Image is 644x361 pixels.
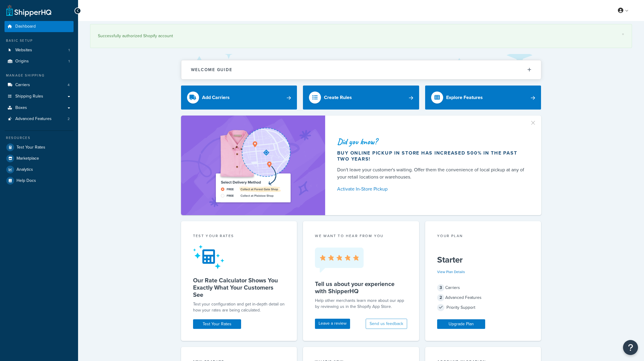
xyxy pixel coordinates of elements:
[315,280,407,295] h5: Tell us about your experience with ShipperHQ
[191,68,232,72] h2: Welcome Guide
[5,113,74,125] li: Advanced Features
[17,167,33,172] span: Analytics
[17,145,45,150] span: Test Your Rates
[199,125,307,206] img: ad-shirt-map-b0359fc47e01cab431d101c4b569394f6a03f54285957d908178d52f29eb9668.png
[5,56,74,67] li: Origins
[623,340,638,355] button: Open Resource Center
[437,284,444,291] span: 3
[15,59,29,64] span: Origins
[446,93,483,102] div: Explore Features
[622,32,624,37] a: ×
[193,301,285,313] div: Test your configuration and get in-depth detail on how your rates are being calculated.
[437,303,529,312] div: Priority Support
[425,86,541,110] a: Explore Features
[5,175,74,186] a: Help Docs
[15,24,36,29] span: Dashboard
[68,48,70,53] span: 1
[5,153,74,164] a: Marketplace
[437,294,444,301] span: 2
[437,319,485,329] a: Upgrade Plan
[5,80,74,91] a: Carriers4
[15,83,30,88] span: Carriers
[5,164,74,175] a: Analytics
[15,48,32,53] span: Websites
[5,102,74,113] a: Boxes
[181,86,297,110] a: Add Carriers
[15,116,52,122] span: Advanced Features
[315,319,350,329] a: Leave a review
[5,135,74,140] div: Resources
[437,269,465,275] a: View Plan Details
[437,284,529,292] div: Carriers
[5,73,74,78] div: Manage Shipping
[437,255,529,265] h5: Starter
[181,60,541,79] button: Welcome Guide
[366,319,407,329] button: Send us feedback
[68,59,70,64] span: 1
[5,56,74,67] a: Origins1
[5,38,74,43] div: Basic Setup
[337,166,527,181] div: Don't leave your customer's waiting. Offer them the convenience of local pickup at any of your re...
[315,298,407,310] p: Help other merchants learn more about our app by reviewing us in the Shopify App Store.
[15,105,27,110] span: Boxes
[193,277,285,298] h5: Our Rate Calculator Shows You Exactly What Your Customers See
[337,150,527,162] div: Buy online pickup in store has increased 500% in the past two years!
[193,233,285,240] div: Test your rates
[5,91,74,102] a: Shipping Rules
[5,21,74,32] a: Dashboard
[17,178,36,183] span: Help Docs
[5,45,74,56] li: Websites
[337,185,527,193] a: Activate In-Store Pickup
[303,86,419,110] a: Create Rules
[15,94,43,99] span: Shipping Rules
[5,45,74,56] a: Websites1
[5,113,74,125] a: Advanced Features2
[98,32,624,40] div: Successfully authorized Shopify account
[324,93,352,102] div: Create Rules
[202,93,230,102] div: Add Carriers
[68,116,70,122] span: 2
[193,319,241,329] a: Test Your Rates
[437,233,529,240] div: Your Plan
[68,83,70,88] span: 4
[337,137,527,146] div: Did you know?
[5,80,74,91] li: Carriers
[315,233,407,239] p: we want to hear from you
[437,293,529,302] div: Advanced Features
[17,156,39,161] span: Marketplace
[5,142,74,153] a: Test Your Rates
